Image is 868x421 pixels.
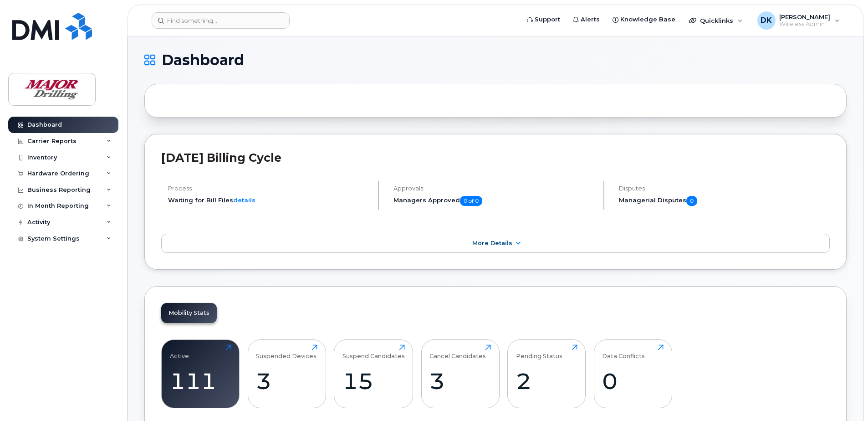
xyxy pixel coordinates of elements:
[619,185,830,192] h4: Disputes
[516,344,562,359] div: Pending Status
[170,344,189,359] div: Active
[168,196,370,205] li: Waiting for Bill Files
[429,368,491,395] div: 3
[429,344,486,359] div: Cancel Candidates
[393,196,596,206] h5: Managers Approved
[256,368,317,395] div: 3
[161,151,830,164] h2: [DATE] Billing Cycle
[256,344,317,359] div: Suspended Devices
[429,344,491,403] a: Cancel Candidates3
[342,344,405,359] div: Suspend Candidates
[393,185,596,192] h4: Approvals
[170,368,231,395] div: 111
[256,344,317,403] a: Suspended Devices3
[342,344,405,403] a: Suspend Candidates15
[168,185,370,192] h4: Process
[516,368,577,395] div: 2
[170,344,231,403] a: Active111
[472,240,512,246] span: More Details
[233,196,255,204] a: details
[342,368,405,395] div: 15
[516,344,577,403] a: Pending Status2
[602,344,645,359] div: Data Conflicts
[619,196,830,206] h5: Managerial Disputes
[162,53,244,67] span: Dashboard
[460,196,482,206] span: 0 of 0
[602,344,664,403] a: Data Conflicts0
[602,368,664,395] div: 0
[686,196,697,206] span: 0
